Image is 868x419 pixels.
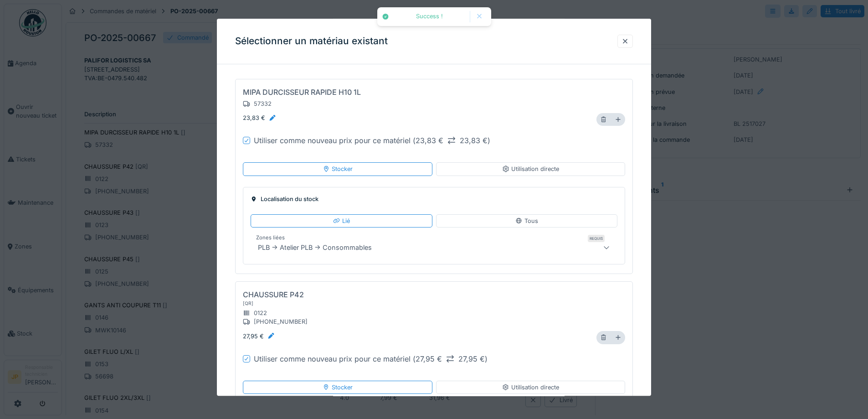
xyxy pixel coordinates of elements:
[243,332,275,341] div: 27,95 €
[502,165,559,174] div: Utilisation directe
[588,235,605,242] div: Requis
[254,353,488,364] div: Utiliser comme nouveau prix pour ce matériel ( )
[416,135,488,146] div: 23,83 € 23,83 €
[243,309,308,318] div: 0122
[251,195,617,203] div: Localisation du stock
[243,87,361,98] div: MIPA DURCISSEUR RAPIDE H10 1L
[323,383,353,392] div: Stocker
[254,135,490,146] div: Utiliser comme nouveau prix pour ce matériel ( )
[323,165,353,174] div: Stocker
[235,36,388,47] h3: Sélectionner un matériau existant
[333,217,350,225] div: Lié
[243,289,304,300] div: CHAUSSURE P42
[243,99,272,108] div: 57332
[243,318,308,326] div: [PHONE_NUMBER]
[394,13,465,21] div: Success !
[502,383,559,392] div: Utilisation directe
[254,242,375,253] div: PLB -> Atelier PLB -> Consommables
[243,114,276,123] div: 23,83 €
[243,300,253,307] div: [ QR ]
[515,217,538,225] div: Tous
[254,234,287,242] label: Zones liées
[416,353,485,364] div: 27,95 € 27,95 €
